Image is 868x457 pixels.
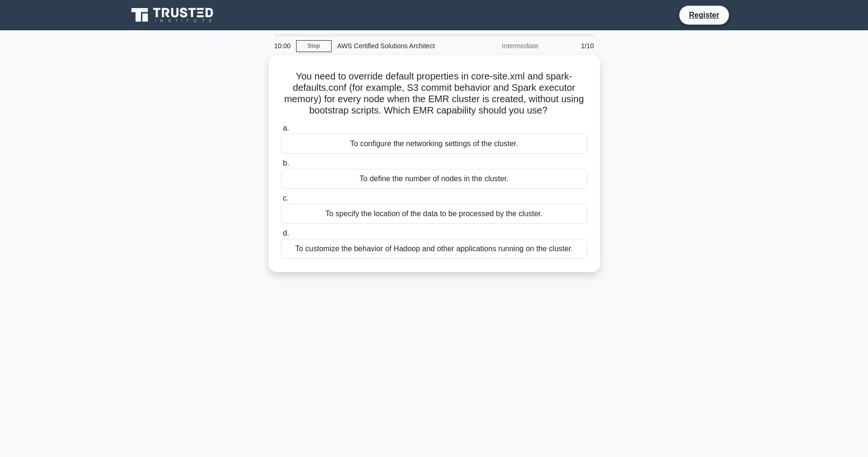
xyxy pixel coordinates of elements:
h5: You need to override default properties in core-site.xml and spark-defaults.conf (for example, S3... [280,70,588,117]
a: Stop [296,40,332,52]
div: To customize the behavior of Hadoop and other applications running on the cluster. [281,239,587,259]
div: To configure the networking settings of the cluster. [281,134,587,154]
span: a. [283,124,289,132]
div: To specify the location of the data to be processed by the cluster. [281,204,587,224]
span: d. [283,229,289,237]
span: c. [283,194,289,202]
a: Register [683,9,725,21]
span: b. [283,159,289,167]
div: 1/10 [544,36,600,55]
div: Intermediate [462,36,544,55]
div: 10:00 [269,36,296,55]
div: To define the number of nodes in the cluster. [281,169,587,189]
div: AWS Certified Solutions Architect [332,36,462,55]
